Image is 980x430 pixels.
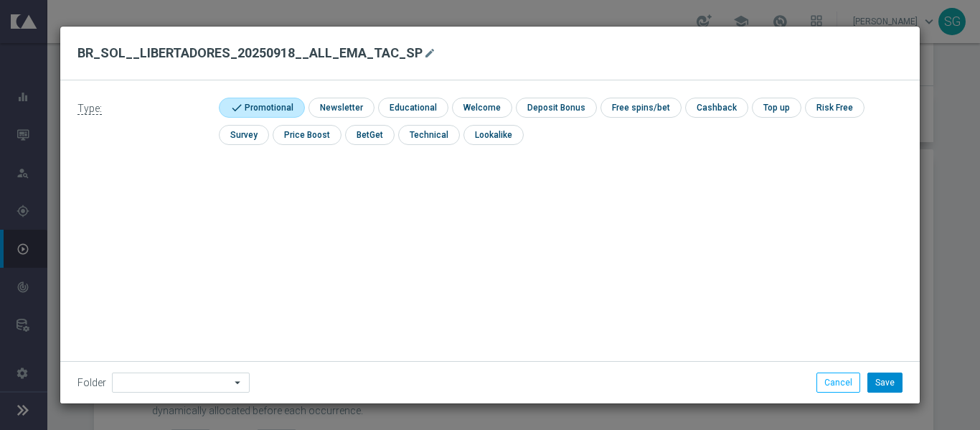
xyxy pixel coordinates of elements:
span: Type: [77,103,102,115]
button: Save [867,373,903,393]
i: mode_edit [424,47,435,59]
button: Cancel [816,373,860,393]
label: Folder [77,377,106,389]
h2: BR_SOL__LIBERTADORES_20250918__ALL_EMA_TAC_SP [77,45,423,62]
button: mode_edit [423,45,440,62]
i: arrow_drop_down [231,373,245,392]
